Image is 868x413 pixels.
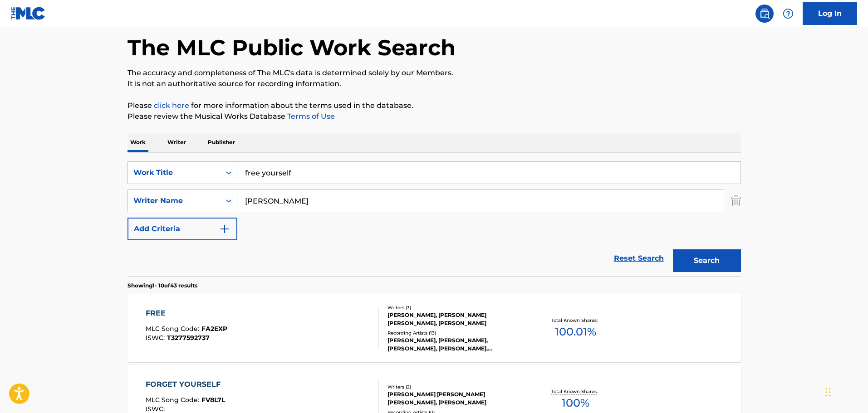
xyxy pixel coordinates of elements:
a: Public Search [755,5,774,23]
span: 100.01 % [555,324,596,340]
form: Search Form [128,161,741,277]
h1: The MLC Public Work Search [128,34,456,61]
div: Drag [825,379,831,406]
p: Please for more information about the terms used in the database. [128,100,741,111]
button: Search [673,249,741,272]
span: FV8L7L [201,396,225,404]
span: T3277592737 [167,334,210,342]
div: [PERSON_NAME] [PERSON_NAME] [PERSON_NAME], [PERSON_NAME] [387,390,525,407]
a: Log In [803,2,857,25]
div: Writer Name [133,195,215,206]
p: Work [128,133,148,152]
div: Help [779,5,797,23]
p: Total Known Shares: [551,388,600,395]
p: Total Known Shares: [551,317,600,324]
img: MLC Logo [11,7,46,20]
span: MLC Song Code : [146,325,201,333]
div: Writers ( 2 ) [387,384,525,390]
span: ISWC : [146,405,167,413]
p: The accuracy and completeness of The MLC's data is determined solely by our Members. [128,68,741,78]
p: Please review the Musical Works Database [128,111,741,122]
div: Recording Artists ( 13 ) [387,330,525,336]
p: Writer [165,133,189,152]
a: FREEMLC Song Code:FA2EXPISWC:T3277592737Writers (3)[PERSON_NAME], [PERSON_NAME] [PERSON_NAME], [P... [128,294,741,362]
img: Delete Criterion [731,189,741,212]
img: 9d2ae6d4665cec9f34b9.svg [219,224,230,234]
div: Work Title [133,167,215,178]
span: 100 % [562,395,589,411]
p: Publisher [205,133,238,152]
div: FORGET YOURSELF [146,379,225,390]
span: ISWC : [146,334,167,342]
button: Add Criteria [128,218,237,240]
span: MLC Song Code : [146,396,201,404]
div: FREE [146,308,227,319]
a: Terms of Use [285,112,335,121]
span: FA2EXP [201,325,227,333]
img: search [759,8,770,19]
a: click here [154,101,189,110]
div: Writers ( 3 ) [387,304,525,311]
div: [PERSON_NAME], [PERSON_NAME] [PERSON_NAME], [PERSON_NAME] [387,311,525,327]
a: Reset Search [609,248,668,268]
p: Showing 1 - 10 of 43 results [128,282,197,290]
p: It is not an authoritative source for recording information. [128,78,741,89]
iframe: Chat Widget [823,369,868,413]
div: [PERSON_NAME], [PERSON_NAME], [PERSON_NAME], [PERSON_NAME], [PERSON_NAME] [387,336,525,353]
img: help [783,8,794,19]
